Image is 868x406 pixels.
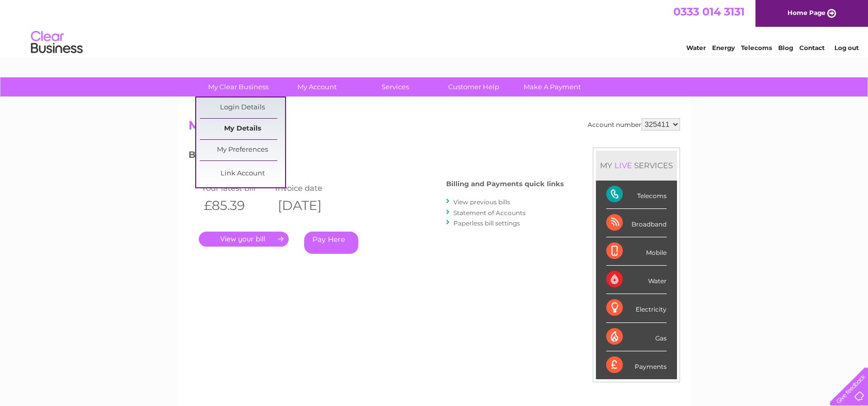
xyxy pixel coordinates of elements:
[304,232,358,254] a: Pay Here
[673,5,745,18] a: 0333 014 3131
[273,181,347,195] td: Invoice date
[606,266,667,294] div: Water
[188,148,564,166] h3: Bills and Payments
[612,160,634,170] div: LIVE
[431,77,516,96] a: Customer Help
[606,294,667,322] div: Electricity
[686,44,706,52] a: Water
[199,232,289,247] a: .
[274,77,359,96] a: My Account
[606,351,667,379] div: Payments
[606,181,667,209] div: Telecoms
[200,164,285,184] a: Link Account
[606,323,667,351] div: Gas
[596,151,677,180] div: MY SERVICES
[191,6,678,50] div: Clear Business is a trading name of Verastar Limited (registered in [GEOGRAPHIC_DATA] No. 3667643...
[30,27,83,58] img: logo.png
[453,198,510,206] a: View previous bills
[453,209,526,217] a: Statement of Accounts
[200,140,285,160] a: My Preferences
[273,195,347,216] th: [DATE]
[799,44,825,52] a: Contact
[188,118,680,138] h2: My Account
[588,118,680,131] div: Account number
[200,98,285,118] a: Login Details
[712,44,735,52] a: Energy
[453,219,520,227] a: Paperless bill settings
[606,237,667,266] div: Mobile
[196,77,281,96] a: My Clear Business
[446,180,564,188] h4: Billing and Payments quick links
[200,119,285,139] a: My Details
[606,209,667,237] div: Broadband
[834,44,858,52] a: Log out
[778,44,793,52] a: Blog
[353,77,438,96] a: Services
[510,77,595,96] a: Make A Payment
[199,195,273,216] th: £85.39
[741,44,772,52] a: Telecoms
